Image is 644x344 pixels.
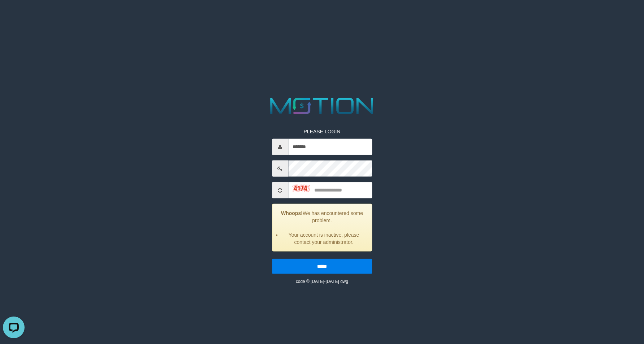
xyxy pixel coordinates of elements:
[296,279,348,284] small: code © [DATE]-[DATE] dwg
[281,210,303,216] strong: Whoops!
[3,3,25,25] button: Open LiveChat chat widget
[272,128,372,135] p: PLEASE LOGIN
[292,185,310,192] img: c613
[281,231,366,246] li: Your account is inactive, please contact your administrator.
[265,95,378,117] img: MOTION_logo.png
[272,204,372,251] div: We has encountered some problem.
